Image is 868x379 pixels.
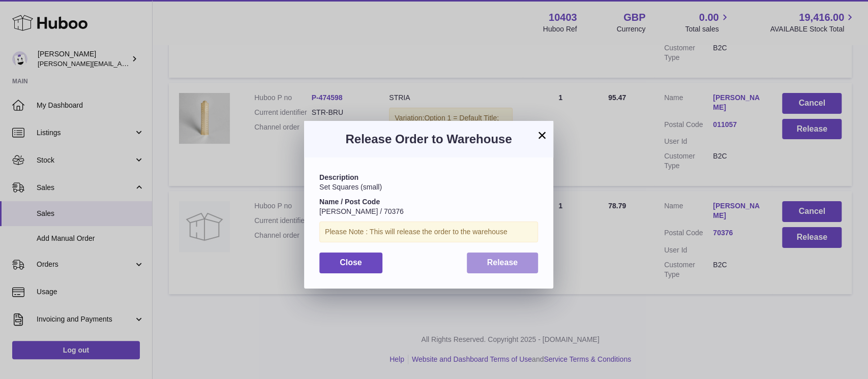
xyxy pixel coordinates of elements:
[487,258,518,267] span: Release
[319,198,380,206] strong: Name / Post Code
[319,173,358,181] strong: Description
[319,131,538,147] h3: Release Order to Warehouse
[319,222,538,242] div: Please Note : This will release the order to the warehouse
[319,252,382,273] button: Close
[319,207,404,215] span: [PERSON_NAME] / 70376
[536,129,548,141] button: ×
[467,252,538,273] button: Release
[319,183,382,191] span: Set Squares (small)
[340,258,362,267] span: Close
